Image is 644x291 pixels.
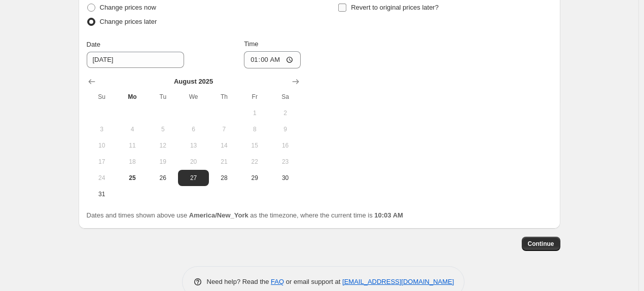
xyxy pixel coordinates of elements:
[100,4,156,11] span: Change prices now
[274,93,296,101] span: Sa
[270,154,300,170] button: Saturday August 23 2025
[209,154,239,170] button: Thursday August 21 2025
[87,154,117,170] button: Sunday August 17 2025
[148,154,178,170] button: Tuesday August 19 2025
[87,41,100,48] span: Date
[243,93,266,101] span: Fr
[270,121,300,137] button: Saturday August 9 2025
[182,174,204,182] span: 27
[121,141,144,150] span: 11
[374,211,403,219] b: 10:03 AM
[182,158,204,166] span: 20
[117,154,148,170] button: Monday August 18 2025
[274,158,296,166] span: 23
[274,109,296,117] span: 2
[243,158,266,166] span: 22
[209,137,239,154] button: Thursday August 14 2025
[209,121,239,137] button: Thursday August 7 2025
[274,125,296,133] span: 9
[289,75,303,89] button: Show next month, September 2025
[152,125,174,133] span: 5
[178,121,208,137] button: Wednesday August 6 2025
[182,93,204,101] span: We
[91,125,113,133] span: 3
[100,18,157,25] span: Change prices later
[207,278,271,285] span: Need help? Read the
[284,278,342,285] span: or email support at
[121,158,144,166] span: 18
[121,93,144,101] span: Mo
[152,93,174,101] span: Tu
[117,137,148,154] button: Monday August 11 2025
[239,170,270,186] button: Friday August 29 2025
[213,174,235,182] span: 28
[274,141,296,150] span: 16
[148,137,178,154] button: Tuesday August 12 2025
[243,109,266,117] span: 1
[270,170,300,186] button: Saturday August 30 2025
[121,174,144,182] span: 25
[244,51,301,68] input: 12:00
[271,278,284,285] a: FAQ
[239,154,270,170] button: Friday August 22 2025
[85,75,99,89] button: Show previous month, July 2025
[522,237,560,251] button: Continue
[213,141,235,150] span: 14
[117,89,148,105] th: Monday
[87,52,184,68] input: 8/25/2025
[152,158,174,166] span: 19
[87,121,117,137] button: Sunday August 3 2025
[178,89,208,105] th: Wednesday
[91,190,113,198] span: 31
[351,4,439,11] span: Revert to original prices later?
[182,125,204,133] span: 6
[342,278,454,285] a: [EMAIL_ADDRESS][DOMAIN_NAME]
[117,170,148,186] button: Today Monday August 25 2025
[117,121,148,137] button: Monday August 4 2025
[270,137,300,154] button: Saturday August 16 2025
[91,174,113,182] span: 24
[152,174,174,182] span: 26
[91,141,113,150] span: 10
[270,105,300,121] button: Saturday August 2 2025
[178,137,208,154] button: Wednesday August 13 2025
[152,141,174,150] span: 12
[528,240,554,248] span: Continue
[87,137,117,154] button: Sunday August 10 2025
[189,211,248,219] b: America/New_York
[87,170,117,186] button: Sunday August 24 2025
[270,89,300,105] th: Saturday
[91,158,113,166] span: 17
[239,105,270,121] button: Friday August 1 2025
[209,89,239,105] th: Thursday
[182,141,204,150] span: 13
[274,174,296,182] span: 30
[239,121,270,137] button: Friday August 8 2025
[213,93,235,101] span: Th
[213,125,235,133] span: 7
[178,170,208,186] button: Wednesday August 27 2025
[239,137,270,154] button: Friday August 15 2025
[87,89,117,105] th: Sunday
[243,141,266,150] span: 15
[148,170,178,186] button: Tuesday August 26 2025
[87,211,403,219] span: Dates and times shown above use as the timezone, where the current time is
[121,125,144,133] span: 4
[239,89,270,105] th: Friday
[91,93,113,101] span: Su
[178,154,208,170] button: Wednesday August 20 2025
[148,121,178,137] button: Tuesday August 5 2025
[209,170,239,186] button: Thursday August 28 2025
[213,158,235,166] span: 21
[243,174,266,182] span: 29
[148,89,178,105] th: Tuesday
[244,40,258,48] span: Time
[87,186,117,202] button: Sunday August 31 2025
[243,125,266,133] span: 8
